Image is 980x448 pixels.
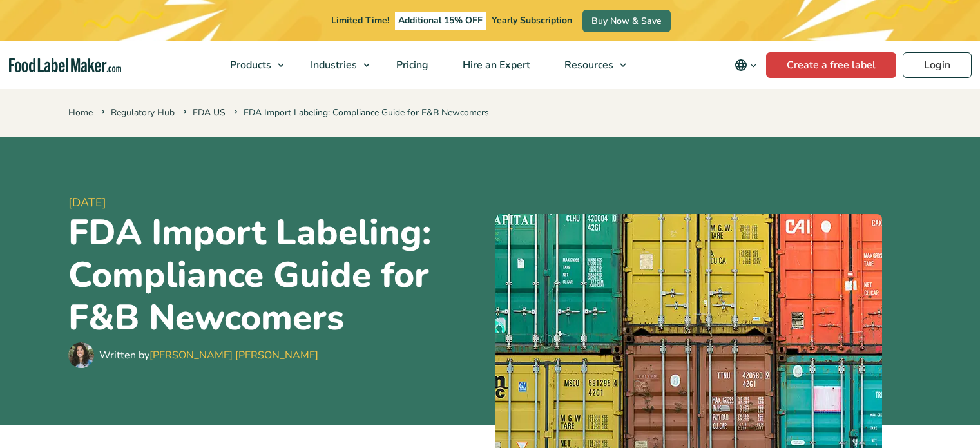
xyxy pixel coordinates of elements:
[903,52,972,78] a: Login
[766,52,896,78] a: Create a free label
[446,41,544,89] a: Hire an Expert
[9,58,121,73] a: Food Label Maker homepage
[226,58,273,72] span: Products
[294,41,376,89] a: Industries
[548,41,633,89] a: Resources
[111,106,175,119] a: Regulatory Hub
[68,211,485,339] h1: FDA Import Labeling: Compliance Guide for F&B Newcomers
[392,58,430,72] span: Pricing
[68,194,485,211] span: [DATE]
[68,342,94,368] img: Maria Abi Hanna - Food Label Maker
[380,41,443,89] a: Pricing
[725,52,766,78] button: Change language
[99,347,318,363] div: Written by
[492,14,572,26] span: Yearly Subscription
[561,58,615,72] span: Resources
[459,58,532,72] span: Hire an Expert
[395,12,486,30] span: Additional 15% OFF
[149,348,318,362] a: [PERSON_NAME] [PERSON_NAME]
[193,106,226,119] a: FDA US
[231,106,489,119] span: FDA Import Labeling: Compliance Guide for F&B Newcomers
[582,10,671,32] a: Buy Now & Save
[331,14,389,26] span: Limited Time!
[213,41,291,89] a: Products
[68,106,93,119] a: Home
[307,58,358,72] span: Industries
